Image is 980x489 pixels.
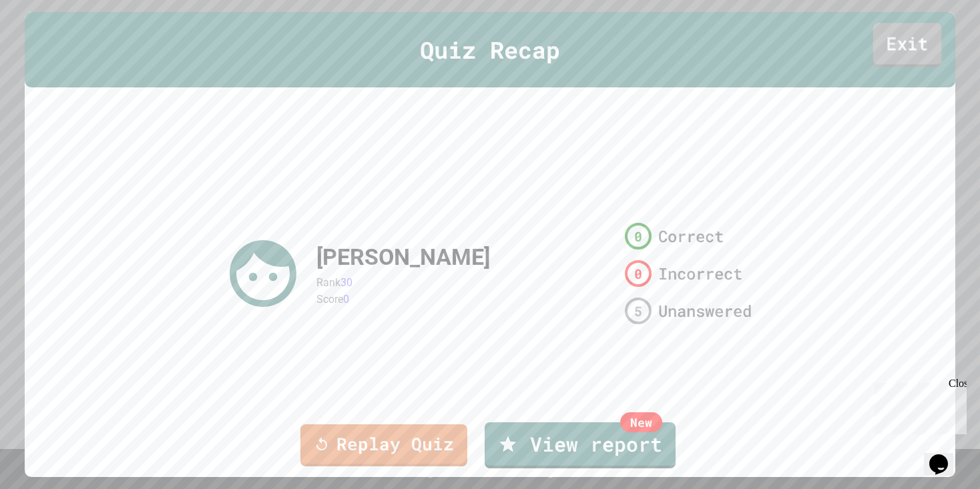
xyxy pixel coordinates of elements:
span: Correct [658,224,724,248]
a: Exit [873,23,942,67]
div: 5 [625,298,652,324]
span: 30 [340,276,352,289]
span: Score [316,293,343,306]
span: 0 [343,293,349,306]
span: Incorrect [658,262,742,286]
span: Rank [316,276,340,289]
div: 0 [625,260,652,287]
a: View report [485,422,676,468]
div: [PERSON_NAME] [316,240,490,274]
span: Unanswered [658,299,752,323]
div: Quiz Recap [25,12,956,87]
iframe: chat widget [869,378,967,434]
iframe: chat widget [924,436,967,476]
div: New [620,412,662,432]
div: 0 [625,223,652,250]
a: Replay Quiz [300,424,467,466]
div: Chat with us now!Close [5,5,92,85]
